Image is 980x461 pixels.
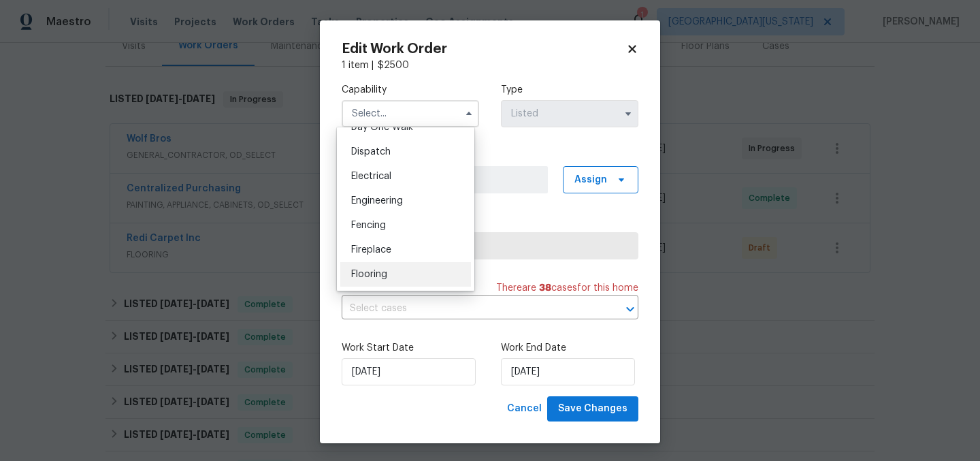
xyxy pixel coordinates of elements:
span: 38 [539,283,551,293]
span: Redi Carpet Inc - NCO-S [353,239,627,253]
span: Dispatch [351,147,391,157]
span: Electrical [351,172,391,181]
span: Save Changes [558,400,627,417]
label: Work Start Date [342,341,479,355]
button: Show options [620,106,636,122]
label: Capability [342,83,479,97]
button: Save Changes [547,396,638,422]
span: Engineering [351,196,403,206]
input: Select cases [342,298,600,319]
span: Fencing [351,221,386,230]
input: M/D/YYYY [342,358,476,385]
input: Select... [342,100,479,127]
button: Open [621,300,640,319]
h2: Edit Work Order [342,42,626,56]
input: Select... [501,100,638,127]
span: There are case s for this home [496,281,638,295]
button: Cancel [502,396,547,422]
span: $ 2500 [378,61,409,70]
span: Assign [574,173,607,187]
label: Trade Partner [342,215,638,229]
div: 1 item | [342,59,638,72]
button: Hide options [461,106,477,122]
label: Type [501,83,638,97]
span: Flooring [351,270,387,279]
span: Cancel [507,400,542,417]
input: M/D/YYYY [501,358,635,385]
span: Fireplace [351,245,391,255]
label: Work Order Manager [342,149,638,163]
label: Work End Date [501,341,638,355]
span: Day One Walk [351,123,413,132]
